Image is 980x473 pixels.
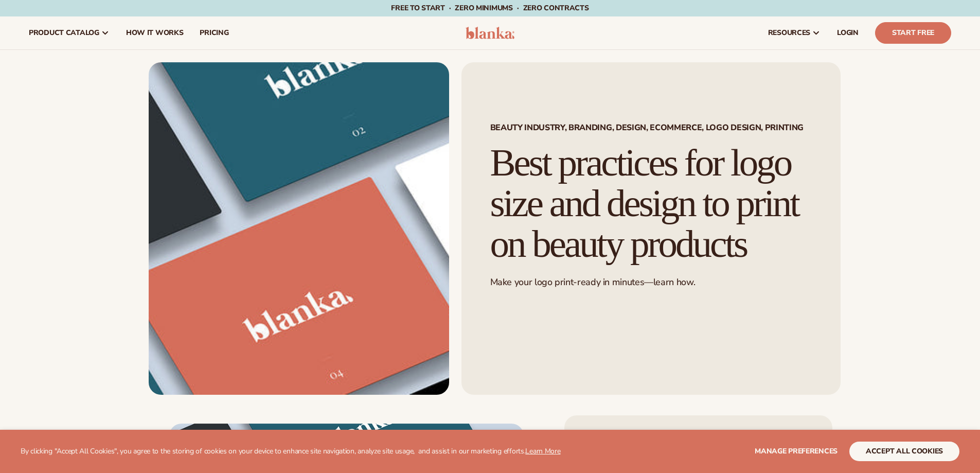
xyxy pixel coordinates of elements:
p: Make your logo print-ready in minutes—learn how. [490,276,812,288]
span: How It Works [126,29,184,37]
button: accept all cookies [849,442,959,461]
span: BEAUTY INDUSTRY, BRANDING, DESIGN, ECOMMERCE, LOGO DESIGN, PRINTING [490,124,812,132]
span: Free to start · ZERO minimums · ZERO contracts [391,3,589,13]
a: How It Works [118,16,192,49]
a: resources [760,16,829,49]
p: By clicking "Accept All Cookies", you agree to the storing of cookies on your device to enhance s... [21,447,561,456]
button: Manage preferences [755,442,838,461]
a: LOGIN [829,16,867,49]
span: Manage preferences [755,446,838,456]
span: resources [768,29,810,37]
span: product catalog [29,29,99,37]
a: Start Free [875,22,951,44]
img: Best practices for logo size and design to print on beauty products [149,62,449,395]
a: Learn More [525,446,560,456]
span: LOGIN [837,29,859,37]
a: pricing [191,16,237,49]
img: logo [466,27,514,39]
a: product catalog [21,16,118,49]
h1: Best practices for logo size and design to print on beauty products [490,143,812,264]
span: pricing [200,29,228,37]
